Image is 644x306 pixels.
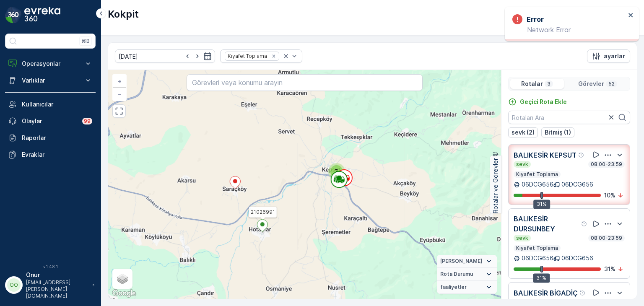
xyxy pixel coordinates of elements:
[440,284,467,290] span: faaliyetler
[491,158,500,213] p: Rotalar ve Görevler
[24,7,60,23] img: logo_dark-DEwI_e13.png
[541,127,574,137] button: Bitmiş (1)
[561,180,593,189] p: 06DCG656
[5,72,96,89] button: Varlıklar
[578,80,604,88] p: Görevler
[81,38,90,44] p: ⌘B
[604,52,625,60] p: ayarlar
[590,235,623,241] p: 08:00-23:59
[515,171,559,178] p: Kıyafet Toplama
[515,235,529,241] p: sevk
[515,161,529,168] p: sevk
[26,279,88,299] p: [EMAIL_ADDRESS][PERSON_NAME][DOMAIN_NAME]
[512,128,535,137] p: sevk (2)
[5,264,96,269] span: v 1.48.1
[225,52,268,60] div: Kıyafet Toplama
[5,113,96,130] a: Olaylar99
[440,258,483,265] span: [PERSON_NAME]
[514,214,579,234] p: BALIKESİR DURSUNBEY
[520,98,567,106] p: Geçici Rota Ekle
[5,271,96,299] button: OOOnur[EMAIL_ADDRESS][PERSON_NAME][DOMAIN_NAME]
[521,80,543,88] p: Rotalar
[5,130,96,146] a: Raporlar
[608,80,615,87] p: 52
[508,111,630,124] input: Rotaları Ara
[5,146,96,163] a: Evraklar
[579,290,586,296] div: Yardım Araç İkonu
[561,254,593,262] p: 06DCG656
[514,288,578,298] p: BALIKESİR BİGADİÇ
[515,245,559,252] p: Kıyafet Toplama
[440,271,473,277] span: Rota Durumu
[437,281,497,294] summary: faaliyetler
[545,128,571,137] p: Bitmiş (1)
[546,80,551,87] p: 3
[110,288,138,299] a: Bu bölgeyi Google Haritalar'da açın (yeni pencerede açılır)
[514,150,576,160] p: BALIKESİR KEPSUT
[22,100,92,109] p: Kullanıcılar
[587,49,630,63] button: ayarlar
[22,134,92,142] p: Raporlar
[113,270,132,288] a: Layers
[113,88,126,100] a: Uzaklaştır
[22,76,79,85] p: Varlıklar
[328,163,345,180] div: 7
[512,26,626,34] p: Network Error
[84,118,91,124] p: 99
[108,8,139,21] p: Kokpit
[7,278,21,292] div: OO
[508,127,538,137] button: sevk (2)
[590,161,623,168] p: 08:00-23:59
[578,152,585,158] div: Yardım Araç İkonu
[187,74,422,91] input: Görevleri veya konumu arayın
[110,288,138,299] img: Google
[115,49,215,63] input: dd/mm/yyyy
[437,255,497,268] summary: [PERSON_NAME]
[113,75,126,88] a: Yakınlaştır
[628,12,634,20] button: close
[5,7,22,23] img: logo
[118,90,122,97] span: −
[269,53,278,60] div: Remove Kıyafet Toplama
[522,180,553,189] p: 06DCG656
[22,117,77,125] p: Olaylar
[604,265,615,273] p: 31 %
[118,78,122,85] span: +
[527,14,544,24] h3: Error
[581,220,588,227] div: Yardım Araç İkonu
[533,200,550,209] div: 31%
[22,60,79,68] p: Operasyonlar
[604,191,615,200] p: 10 %
[26,271,88,279] p: Onur
[437,268,497,281] summary: Rota Durumu
[5,96,96,113] a: Kullanıcılar
[533,273,550,283] div: 31%
[22,150,92,159] p: Evraklar
[335,168,338,174] span: 7
[5,55,96,72] button: Operasyonlar
[508,98,567,106] a: Geçici Rota Ekle
[522,254,553,262] p: 06DCG656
